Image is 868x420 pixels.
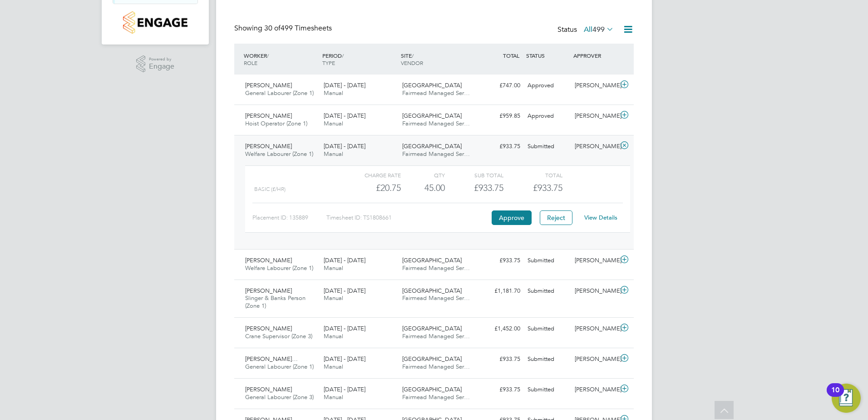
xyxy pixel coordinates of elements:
[245,325,292,332] span: [PERSON_NAME]
[831,390,839,402] div: 10
[402,332,470,340] span: Fairmead Managed Ser…
[245,120,307,127] span: Hoist Operator (Zone 1)
[245,264,313,272] span: Welfare Labourer (Zone 1)
[245,393,314,401] span: General Labourer (Zone 3)
[477,284,524,299] div: £1,181.70
[477,139,524,154] div: £933.75
[402,393,470,401] span: Fairmead Managed Ser…
[401,170,445,180] div: QTY
[326,210,489,225] div: Timesheet ID: TS1808661
[492,210,532,225] button: Approve
[245,363,314,370] span: General Labourer (Zone 1)
[402,363,470,370] span: Fairmead Managed Ser…
[402,294,470,302] span: Fairmead Managed Ser…
[402,120,470,127] span: Fairmead Managed Ser…
[402,385,462,393] span: [GEOGRAPHIC_DATA]
[245,142,292,150] span: [PERSON_NAME]
[324,120,343,127] span: Manual
[402,264,470,272] span: Fairmead Managed Ser…
[571,253,618,268] div: [PERSON_NAME]
[136,55,175,73] a: Powered byEngage
[584,25,614,34] label: All
[324,294,343,302] span: Manual
[402,150,470,158] span: Fairmead Managed Ser…
[524,78,571,93] div: Approved
[245,355,298,363] span: [PERSON_NAME]…
[445,180,503,195] div: £933.75
[324,287,365,295] span: [DATE] - [DATE]
[584,214,617,221] a: View Details
[324,332,343,340] span: Manual
[533,182,562,193] span: £933.75
[324,112,365,120] span: [DATE] - [DATE]
[324,264,343,272] span: Manual
[540,210,572,225] button: Reject
[324,355,365,363] span: [DATE] - [DATE]
[324,142,365,150] span: [DATE] - [DATE]
[477,321,524,336] div: £1,452.00
[245,112,292,120] span: [PERSON_NAME]
[477,352,524,367] div: £933.75
[592,25,605,34] span: 499
[264,24,281,33] span: 30 of
[324,150,343,158] span: Manual
[267,52,269,59] span: /
[234,24,334,33] div: Showing
[324,256,365,264] span: [DATE] - [DATE]
[571,321,618,336] div: [PERSON_NAME]
[401,180,445,195] div: 45.00
[123,11,187,34] img: countryside-properties-logo-retina.png
[149,63,174,70] span: Engage
[342,180,401,195] div: £20.75
[571,284,618,299] div: [PERSON_NAME]
[401,59,423,66] span: VENDOR
[324,89,343,97] span: Manual
[399,47,477,71] div: SITE
[242,47,320,71] div: WORKER
[245,332,312,340] span: Crane Supervisor (Zone 3)
[571,139,618,154] div: [PERSON_NAME]
[320,47,399,71] div: PERIOD
[402,325,462,332] span: [GEOGRAPHIC_DATA]
[402,81,462,89] span: [GEOGRAPHIC_DATA]
[245,89,314,97] span: General Labourer (Zone 1)
[524,109,571,124] div: Approved
[324,363,343,370] span: Manual
[524,352,571,367] div: Submitted
[324,385,365,393] span: [DATE] - [DATE]
[402,256,462,264] span: [GEOGRAPHIC_DATA]
[244,59,257,66] span: ROLE
[402,355,462,363] span: [GEOGRAPHIC_DATA]
[402,89,470,97] span: Fairmead Managed Ser…
[445,170,503,180] div: Sub Total
[524,253,571,268] div: Submitted
[324,393,343,401] span: Manual
[524,47,571,64] div: STATUS
[571,78,618,93] div: [PERSON_NAME]
[245,385,292,393] span: [PERSON_NAME]
[571,109,618,124] div: [PERSON_NAME]
[245,287,292,295] span: [PERSON_NAME]
[412,52,414,59] span: /
[524,382,571,397] div: Submitted
[402,142,462,150] span: [GEOGRAPHIC_DATA]
[402,112,462,120] span: [GEOGRAPHIC_DATA]
[571,382,618,397] div: [PERSON_NAME]
[342,52,344,59] span: /
[149,55,174,63] span: Powered by
[252,210,326,225] div: Placement ID: 135889
[322,59,335,66] span: TYPE
[477,78,524,93] div: £747.00
[477,109,524,124] div: £959.85
[524,284,571,299] div: Submitted
[477,382,524,397] div: £933.75
[245,81,292,89] span: [PERSON_NAME]
[832,384,861,413] button: Open Resource Center, 10 new notifications
[324,81,365,89] span: [DATE] - [DATE]
[254,186,286,192] span: Basic (£/HR)
[571,352,618,367] div: [PERSON_NAME]
[342,170,401,180] div: Charge rate
[503,52,519,59] span: TOTAL
[402,287,462,295] span: [GEOGRAPHIC_DATA]
[524,139,571,154] div: Submitted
